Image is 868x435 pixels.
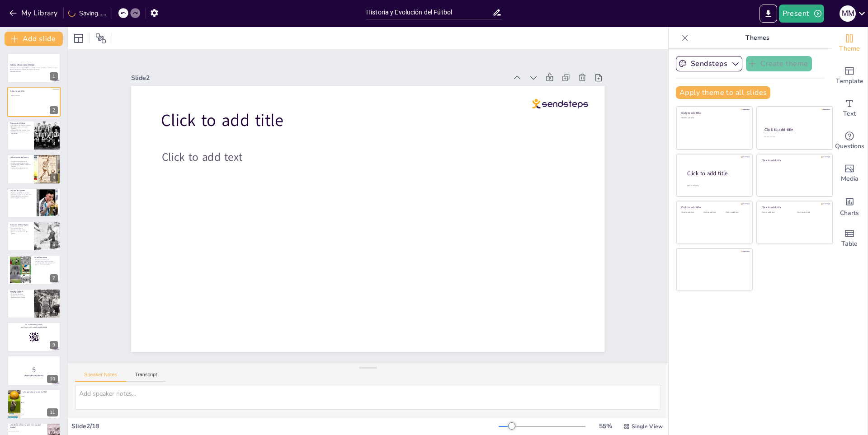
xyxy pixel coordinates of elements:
[840,5,856,23] button: m m
[7,355,61,385] div: 10
[831,222,868,255] div: Add a table
[831,190,868,222] div: Add charts and graphs
[50,140,58,148] div: 3
[10,326,58,329] p: and login with code
[10,226,31,228] p: Cambios en el offside.
[10,126,31,129] p: El fútbol se jugaba en diversas culturas.
[22,402,60,403] span: 1904
[34,259,58,261] p: Reconocimiento creciente.
[841,174,859,184] span: Media
[839,44,860,54] span: Theme
[71,31,86,46] div: Layout
[22,396,60,397] span: 1900
[746,56,812,71] button: Create theme
[831,157,868,190] div: Add images, graphics, shapes or video
[10,167,31,169] p: Impacto en la Copa del Mundo.
[10,129,31,131] p: La evolución de las reglas es clave.
[34,264,58,266] p: Apoyo creciente del público.
[7,221,61,251] div: 6
[34,256,58,259] p: Fútbol Femenino
[687,185,744,187] div: Click to add body
[5,32,63,46] button: Add slide
[10,365,58,374] p: 5
[762,211,790,214] div: Click to add text
[7,289,61,318] div: 8
[29,324,42,326] strong: [DOMAIN_NAME]
[676,86,770,99] button: Apply theme to all slides
[50,240,58,248] div: 6
[681,211,702,214] div: Click to add text
[366,6,492,19] input: Insert title
[10,290,31,292] p: Impacto Cultural
[22,414,60,415] span: 1920
[10,89,24,92] span: Click to add title
[831,125,868,157] div: Get real-time input from your audience
[797,211,826,214] div: Click to add text
[68,9,106,18] div: Saving......
[10,162,31,164] p: La FIFA regula el fútbol mundial.
[594,422,616,430] div: 55 %
[681,206,746,209] div: Click to add title
[10,323,58,326] p: Go to
[34,261,58,263] p: Competiciones y ligas en aumento.
[10,156,31,159] p: La Fundación de la FIFA
[764,136,824,138] div: Click to add text
[762,206,826,209] div: Click to add title
[95,33,106,44] span: Position
[759,5,777,23] button: Export to PowerPoint
[50,274,58,282] div: 7
[7,188,61,218] div: 5
[75,372,126,382] button: Speaker Notes
[7,154,61,184] div: 4
[10,424,45,429] p: ¿Dónde se celebró la primera Copa del Mundo?
[10,293,31,295] p: Promoción de valores.
[10,197,34,199] p: Atractivo global del evento.
[10,194,34,196] p: Competencia global cada cuatro años.
[10,292,31,294] p: Unión de culturas.
[71,422,499,430] div: Slide 2 / 18
[7,87,61,117] div: 2
[10,231,31,234] p: Respuesta a las demandas del público.
[34,262,58,264] p: Inspiración para nuevas generaciones.
[840,208,859,218] span: Charts
[10,295,31,297] p: Creación de comunidades.
[10,189,34,192] p: La Copa del Mundo
[687,170,745,178] div: Click to add title
[7,389,61,419] div: 11
[676,56,742,71] button: Sendsteps
[840,5,856,22] div: m m
[681,117,746,119] div: Click to add text
[10,164,31,167] p: Crecimiento de la FIFA a lo largo de los años.
[632,423,663,430] span: Single View
[7,6,61,20] button: My Library
[10,124,31,126] p: Los orígenes del fútbol son antiguos.
[10,228,31,229] p: Introducción del VAR.
[50,341,58,349] div: 9
[22,408,60,409] span: 1910
[703,211,724,214] div: Click to add text
[779,5,824,23] button: Present
[10,131,31,134] p: La influencia europea fue significativa.
[10,70,58,72] p: Generated with [URL]
[23,391,58,393] p: ¿En qué año se fundó la FIFA?
[726,211,746,214] div: Click to add text
[843,109,856,119] span: Text
[50,72,58,80] div: 1
[50,106,58,114] div: 2
[126,372,166,382] button: Transcript
[10,67,58,70] p: Una exploración de cómo el fútbol ha cambiado a lo largo de los años, desde sus orígenes hasta co...
[10,229,31,231] p: Adaptación a la tecnología.
[10,192,34,194] p: Primera Copa del Mundo en 1930.
[7,53,61,83] div: 1
[764,127,825,132] div: Click to add title
[10,195,34,197] p: Fenómeno cultural significativo.
[50,308,58,316] div: 8
[681,111,746,115] div: Click to add title
[692,27,822,49] p: Themes
[47,375,58,383] div: 10
[841,239,858,249] span: Table
[50,173,58,182] div: 4
[10,161,31,163] p: Fundación de la FIFA en 1904.
[24,374,43,377] strong: ¡Prepárate para el quiz!
[7,322,61,352] div: 9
